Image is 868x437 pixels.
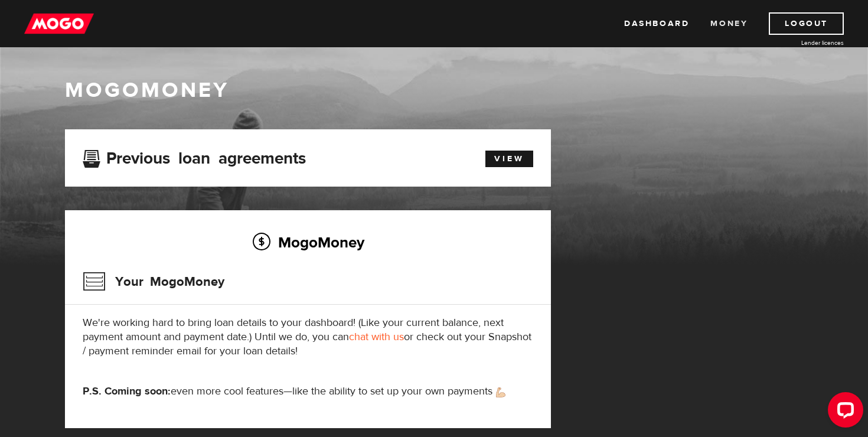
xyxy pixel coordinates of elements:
[769,12,844,35] a: Logout
[624,12,689,35] a: Dashboard
[83,384,533,399] p: even more cool features—like the ability to set up your own payments
[818,387,868,437] iframe: LiveChat chat widget
[83,384,171,398] strong: P.S. Coming soon:
[65,78,803,103] h1: MogoMoney
[83,266,224,297] h3: Your MogoMoney
[83,316,533,358] p: We're working hard to bring loan details to your dashboard! (Like your current balance, next paym...
[24,12,94,35] img: mogo_logo-11ee424be714fa7cbb0f0f49df9e16ec.png
[496,387,505,397] img: strong arm emoji
[485,151,533,167] a: View
[349,330,404,344] a: chat with us
[83,230,533,255] h2: MogoMoney
[710,12,748,35] a: Money
[83,149,306,164] h3: Previous loan agreements
[755,38,844,47] a: Lender licences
